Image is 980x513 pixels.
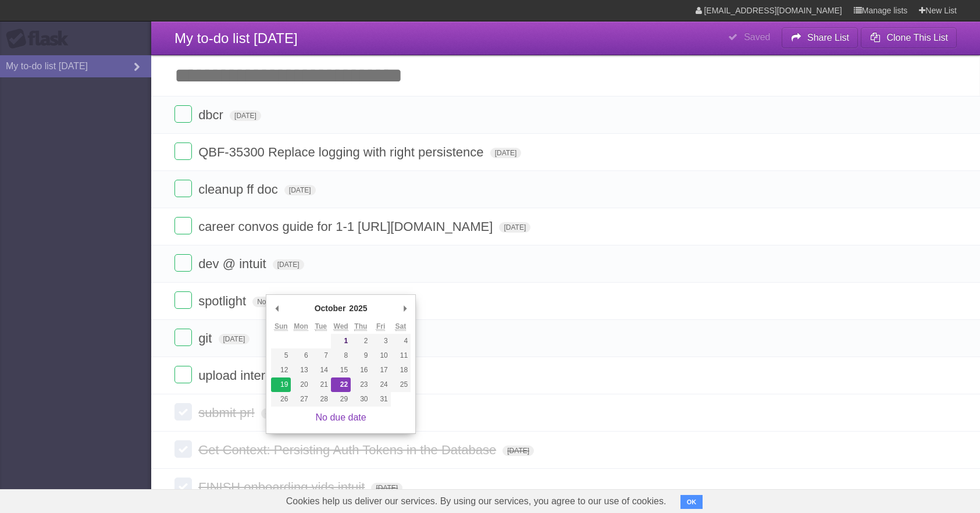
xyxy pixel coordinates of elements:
b: Clone This List [886,33,948,42]
label: Done [174,180,192,197]
button: 4 [391,334,411,348]
button: 9 [351,348,370,363]
button: Clone This List [861,27,957,48]
span: [DATE] [371,483,402,493]
button: 14 [311,363,331,377]
label: Done [174,403,192,421]
span: FINISH onboarding vids intuit [198,480,368,494]
span: career convos guide for 1-1 [URL][DOMAIN_NAME] [198,219,496,234]
b: Share List [807,33,849,42]
span: dev @ intuit [198,256,269,271]
button: Share List [782,27,858,48]
span: dbcr [198,108,226,122]
button: 7 [311,348,331,363]
button: 16 [351,363,370,377]
button: 25 [391,377,411,392]
span: [DATE] [503,446,534,456]
button: 3 [371,334,391,348]
label: Done [174,329,192,346]
button: 17 [371,363,391,377]
button: 11 [391,348,411,363]
span: [DATE] [490,148,522,158]
span: cleanup ff doc [198,182,281,197]
div: 2025 [347,300,369,317]
abbr: Wednesday [334,322,348,331]
abbr: Tuesday [315,322,327,331]
b: Saved [744,32,770,42]
span: git [198,331,215,345]
a: No due date [316,412,366,422]
span: My to-do list [DATE] [174,30,298,46]
button: 20 [291,377,311,392]
button: 21 [311,377,331,392]
span: [DATE] [219,334,250,344]
button: 1 [331,334,351,348]
abbr: Friday [376,322,385,331]
button: 12 [271,363,291,377]
span: [DATE] [261,408,293,419]
span: QBF-35300 Replace logging with right persistence [198,145,486,159]
button: 2 [351,334,370,348]
button: 29 [331,392,351,407]
button: 30 [351,392,370,407]
abbr: Saturday [395,322,407,331]
span: Cookies help us deliver our services. By using our services, you agree to our use of cookies. [275,490,678,513]
label: Done [174,478,192,495]
label: Done [174,105,192,123]
button: 10 [371,348,391,363]
label: Done [174,366,192,383]
button: 19 [271,377,291,392]
div: October [313,300,348,317]
button: 26 [271,392,291,407]
span: [DATE] [273,259,304,270]
button: Next Month [399,300,411,317]
button: 28 [311,392,331,407]
button: 8 [331,348,351,363]
button: OK [680,495,703,509]
abbr: Sunday [275,322,288,331]
span: [DATE] [284,185,316,195]
label: Done [174,142,192,160]
button: 18 [391,363,411,377]
button: Previous Month [271,300,283,317]
label: Done [174,217,192,234]
button: 23 [351,377,370,392]
button: 6 [291,348,311,363]
abbr: Thursday [354,322,367,331]
label: Done [174,254,192,272]
span: Get Context: Persisting Auth Tokens in the Database [198,443,499,457]
label: Done [174,291,192,309]
span: [DATE] [230,111,261,121]
span: upload interent expense [198,368,338,383]
button: 15 [331,363,351,377]
label: Done [174,440,192,458]
span: spotlight [198,294,249,308]
span: submit pr! [198,405,258,420]
div: Flask [6,28,76,49]
button: 31 [371,392,391,407]
span: No due date [252,297,300,307]
button: 24 [371,377,391,392]
button: 27 [291,392,311,407]
button: 13 [291,363,311,377]
abbr: Monday [294,322,308,331]
button: 5 [271,348,291,363]
span: [DATE] [499,222,530,233]
button: 22 [331,377,351,392]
